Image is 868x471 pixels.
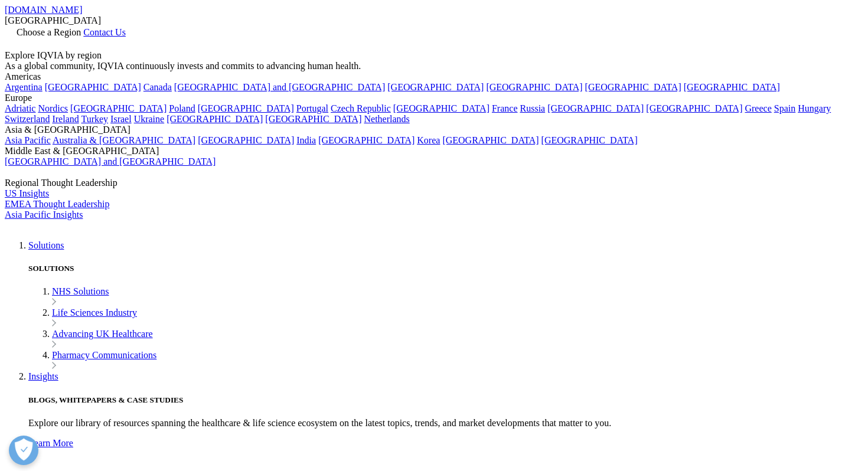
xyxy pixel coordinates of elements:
a: Advancing UK Healthcare [52,329,153,339]
a: [GEOGRAPHIC_DATA] [387,82,484,92]
a: France [492,103,518,113]
a: Canada [143,82,172,92]
a: Poland [169,103,195,113]
a: Contact Us [83,27,126,37]
div: Europe [5,93,863,103]
div: As a global community, IQVIA continuously invests and commits to advancing human health. [5,61,863,71]
a: Australia & [GEOGRAPHIC_DATA] [53,135,195,145]
a: Argentina [5,82,43,92]
a: India [296,135,316,145]
a: [GEOGRAPHIC_DATA] [167,114,263,124]
a: Solutions [28,240,64,250]
a: Switzerland [5,114,50,124]
a: [GEOGRAPHIC_DATA] [646,103,742,113]
a: US Insights [5,188,49,198]
a: EMEA Thought Leadership [5,199,109,209]
a: Nordics [38,103,68,113]
a: [GEOGRAPHIC_DATA] [318,135,415,145]
div: Explore IQVIA by region [5,50,863,61]
h5: SOLUTIONS [28,264,863,273]
p: Explore our library of resources spanning the healthcare & life science ecosystem on the latest t... [28,418,863,429]
div: Americas [5,71,863,82]
div: [GEOGRAPHIC_DATA] [5,15,863,26]
div: Regional Thought Leadership [5,178,863,188]
div: Middle East & [GEOGRAPHIC_DATA] [5,146,863,156]
h5: BLOGS, WHITEPAPERS & CASE STUDIES [28,395,863,405]
a: [DOMAIN_NAME] [5,5,83,15]
a: Czech Republic [331,103,391,113]
a: [GEOGRAPHIC_DATA] [486,82,582,92]
a: [GEOGRAPHIC_DATA] [684,82,780,92]
a: Asia Pacific [5,135,51,145]
a: NHS Solutions [52,286,109,296]
a: [GEOGRAPHIC_DATA] [265,114,361,124]
a: Ukraine [134,114,165,124]
a: Hungary [798,103,831,113]
a: [GEOGRAPHIC_DATA] and [GEOGRAPHIC_DATA] [174,82,385,92]
a: [GEOGRAPHIC_DATA] [585,82,681,92]
a: [GEOGRAPHIC_DATA] [541,135,638,145]
a: Russia [520,103,546,113]
a: Turkey [81,114,108,124]
a: Asia Pacific Insights [5,210,83,220]
a: [GEOGRAPHIC_DATA] [198,103,294,113]
div: Asia & [GEOGRAPHIC_DATA] [5,125,863,135]
a: Life Sciences Industry [52,308,137,318]
a: Netherlands [364,114,409,124]
a: Korea [417,135,440,145]
button: Open Preferences [9,436,38,465]
a: [GEOGRAPHIC_DATA] [198,135,294,145]
a: [GEOGRAPHIC_DATA] [393,103,490,113]
a: Spain [774,103,795,113]
span: Choose a Region [17,27,81,37]
a: [GEOGRAPHIC_DATA] [547,103,644,113]
a: Greece [745,103,771,113]
a: [GEOGRAPHIC_DATA] and [GEOGRAPHIC_DATA] [5,156,216,166]
a: Adriatic [5,103,35,113]
a: Israel [110,114,132,124]
a: Insights [28,371,58,381]
a: Ireland [52,114,79,124]
a: Learn More [28,438,863,459]
a: [GEOGRAPHIC_DATA] [70,103,167,113]
a: Pharmacy Communications [52,350,156,360]
a: Portugal [296,103,328,113]
a: [GEOGRAPHIC_DATA] [442,135,539,145]
a: [GEOGRAPHIC_DATA] [45,82,141,92]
